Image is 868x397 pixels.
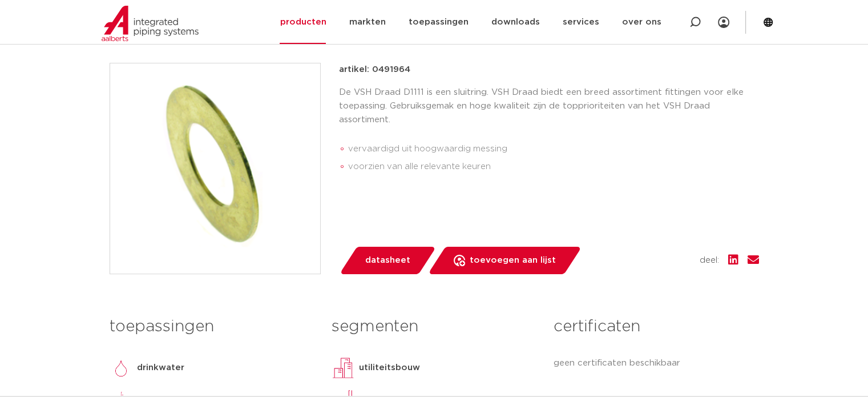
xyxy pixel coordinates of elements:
li: voorzien van alle relevante keuren [348,158,759,176]
p: De VSH Draad D1111 is een sluitring. VSH Draad biedt een breed assortiment fittingen voor elke to... [339,86,759,127]
p: utiliteitsbouw [359,361,420,375]
span: datasheet [365,251,410,270]
span: toevoegen aan lijst [470,251,556,270]
img: utiliteitsbouw [332,356,354,379]
a: datasheet [339,247,436,274]
p: geen certificaten beschikbaar [554,356,758,370]
p: artikel: 0491964 [339,63,410,77]
h3: certificaten [554,315,758,338]
img: Product Image for VSH Draad sluitring 1/2" [110,63,320,274]
h3: toepassingen [110,315,314,338]
img: drinkwater [110,356,132,379]
p: drinkwater [137,361,184,375]
li: vervaardigd uit hoogwaardig messing [348,140,759,158]
span: deel: [700,254,719,267]
h3: segmenten [332,315,536,338]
